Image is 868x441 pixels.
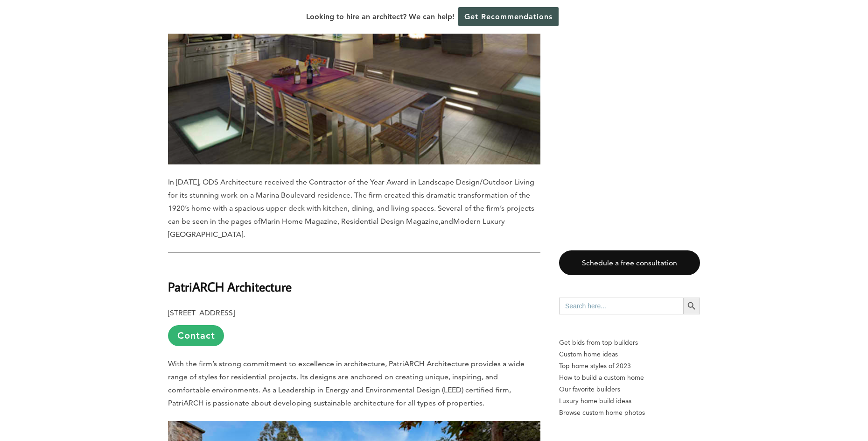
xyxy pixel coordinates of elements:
[686,301,697,311] svg: Search
[559,395,700,407] a: Luxury home build ideas
[559,372,700,384] a: How to build a custom home
[168,178,534,226] span: In [DATE], ODS Architecture received the Contractor of the Year Award in Landscape Design/Outdoor...
[559,349,700,360] a: Custom home ideas
[168,325,224,346] a: Contact
[168,278,292,295] b: PatriARCH Architecture
[559,298,683,314] input: Search here...
[168,359,525,407] span: With the firm’s strong commitment to excellence in architecture, PatriARCH Architecture provides ...
[441,217,453,226] span: and
[168,308,235,317] b: [STREET_ADDRESS]
[559,407,700,419] a: Browse custom home photos
[559,384,700,395] a: Our favorite builders
[260,217,441,226] span: Marin Home Magazine, Residential Design Magazine,
[559,337,700,349] p: Get bids from top builders
[559,250,700,275] a: Schedule a free consultation
[458,7,559,26] a: Get Recommendations
[559,360,700,372] a: Top home styles of 2023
